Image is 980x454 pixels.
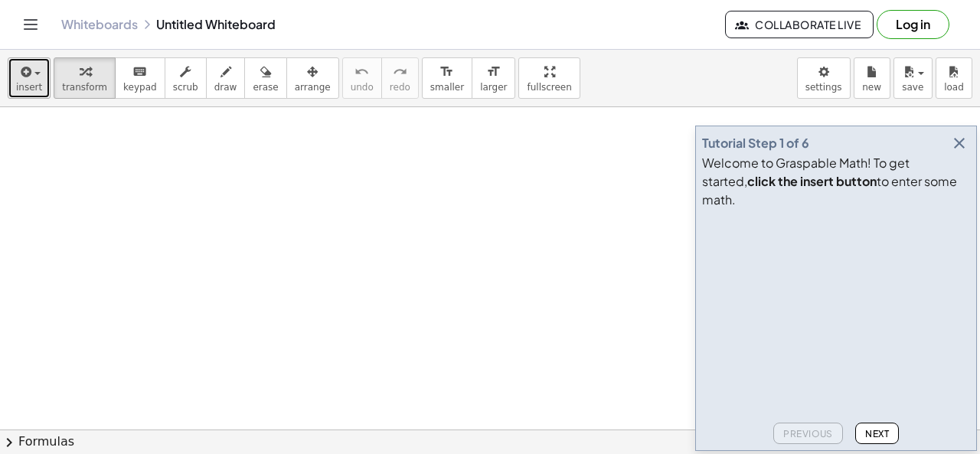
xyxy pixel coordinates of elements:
[862,82,881,93] span: new
[527,82,571,93] span: fullscreen
[342,57,382,99] button: undoundo
[486,63,501,81] i: format_size
[518,57,580,99] button: fullscreen
[18,12,43,37] button: Toggle navigation
[354,63,369,81] i: undo
[797,57,851,99] button: settings
[132,63,147,81] i: keyboard
[877,10,949,39] button: Log in
[286,57,339,99] button: arrange
[123,82,157,93] span: keypad
[351,82,374,93] span: undo
[702,134,809,152] div: Tutorial Step 1 of 6
[439,63,454,81] i: format_size
[206,57,246,99] button: draw
[472,57,515,99] button: format_sizelarger
[747,173,877,189] b: click the insert button
[173,82,198,93] span: scrub
[422,57,472,99] button: format_sizesmaller
[61,17,138,32] a: Whiteboards
[944,82,964,93] span: load
[295,82,331,93] span: arrange
[430,82,464,93] span: smaller
[855,423,899,444] button: Next
[902,82,923,93] span: save
[115,57,165,99] button: keyboardkeypad
[936,57,972,99] button: load
[165,57,207,99] button: scrub
[854,57,890,99] button: new
[62,82,107,93] span: transform
[253,82,278,93] span: erase
[865,428,889,439] span: Next
[381,57,419,99] button: redoredo
[390,82,410,93] span: redo
[738,18,861,31] span: Collaborate Live
[8,57,51,99] button: insert
[702,154,970,209] div: Welcome to Graspable Math! To get started, to enter some math.
[805,82,842,93] span: settings
[214,82,237,93] span: draw
[893,57,933,99] button: save
[393,63,407,81] i: redo
[725,11,874,38] button: Collaborate Live
[480,82,507,93] span: larger
[54,57,116,99] button: transform
[244,57,286,99] button: erase
[16,82,42,93] span: insert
